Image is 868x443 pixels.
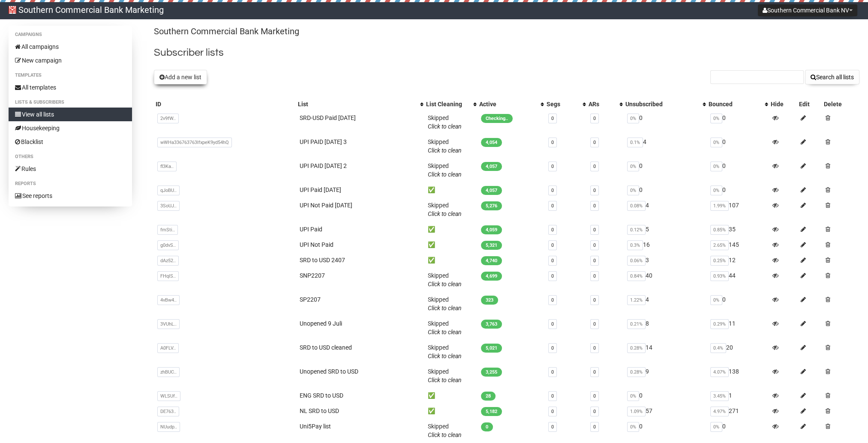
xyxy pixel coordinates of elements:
td: 16 [624,237,707,252]
a: 0 [551,321,554,327]
span: 0.93% [710,271,729,281]
span: Skipped [428,272,462,287]
span: 4,740 [481,256,502,265]
a: 0 [551,424,554,430]
span: 4,057 [481,186,502,195]
span: 2.65% [710,240,729,250]
a: UPI Paid [300,226,322,233]
span: 0.29% [710,319,729,329]
div: Active [479,100,536,108]
li: Lists & subscribers [9,97,132,108]
a: 0 [593,321,596,327]
td: ✅ [424,221,478,237]
a: View all lists [9,108,132,121]
a: 0 [593,140,596,145]
td: 4 [624,198,707,221]
span: 2v9fW.. [157,114,179,123]
span: 0.84% [627,271,646,281]
a: 0 [593,369,596,375]
h2: Subscriber lists [154,45,859,60]
a: NL SRD to USD [300,407,339,414]
td: ✅ [424,403,478,419]
span: 0.3% [627,240,643,250]
td: 0 [707,158,769,182]
td: 11 [707,316,769,340]
span: Skipped [428,202,462,217]
span: A0FLV.. [157,343,179,353]
span: g0dvS.. [157,240,179,250]
a: UPI PAID [DATE] 3 [300,138,347,145]
td: 1 [707,388,769,403]
a: 0 [551,369,554,375]
td: 8 [624,316,707,340]
span: Skipped [428,320,462,335]
div: ARs [589,100,615,108]
a: 0 [551,393,554,399]
span: 0.1% [627,138,643,147]
span: 323 [481,296,498,305]
a: UPI Not Paid [300,241,333,248]
span: zhBUC.. [157,367,180,377]
td: 0 [707,110,769,134]
a: 0 [551,203,554,209]
span: 1.99% [710,201,729,211]
a: SP2207 [300,296,321,303]
button: Add a new list [154,70,207,84]
td: 57 [624,403,707,419]
span: 4,059 [481,225,502,234]
td: 107 [707,198,769,221]
a: See reports [9,189,132,203]
p: Southern Commercial Bank Marketing [154,26,859,37]
a: 0 [593,227,596,233]
span: Skipped [428,344,462,359]
span: 1.22% [627,295,646,305]
a: UPI PAID [DATE] 2 [300,162,347,169]
a: SRD-USD Paid [DATE] [300,114,356,121]
a: ENG SRD to USD [300,392,343,399]
span: 0.06% [627,256,646,266]
td: 0 [707,182,769,198]
a: Unopened 9 Juli [300,320,342,327]
td: 0 [624,388,707,403]
a: 0 [551,273,554,279]
td: 35 [707,221,769,237]
span: NUudp.. [157,422,180,432]
a: Click to clean [428,147,462,154]
span: Skipped [428,423,462,438]
span: Skipped [428,114,462,130]
td: 0 [624,182,707,198]
div: List [298,100,416,108]
td: 138 [707,364,769,388]
span: 0% [627,186,639,195]
a: Click to clean [428,431,462,438]
span: 0% [710,186,722,195]
td: ✅ [424,237,478,252]
a: Click to clean [428,210,462,217]
span: 4,054 [481,138,502,147]
a: 0 [593,424,596,430]
span: WLSUf.. [157,391,180,401]
a: 0 [551,227,554,233]
span: 3SoUJ.. [157,201,180,211]
span: dAz52.. [157,256,179,266]
a: 0 [593,409,596,414]
td: 0 [624,419,707,443]
span: 1.09% [627,407,646,416]
span: 4vBw4.. [157,295,180,305]
td: 9 [624,364,707,388]
th: Unsubscribed: No sort applied, activate to apply an ascending sort [624,98,707,110]
span: Skipped [428,368,462,383]
span: 0% [627,422,639,432]
span: 0.08% [627,201,646,211]
td: 0 [624,110,707,134]
span: 3,763 [481,320,502,329]
span: 0.28% [627,343,646,353]
span: 0.25% [710,256,729,266]
td: 44 [707,268,769,292]
a: 0 [593,273,596,279]
a: 0 [551,258,554,263]
td: 0 [707,419,769,443]
a: 0 [593,203,596,209]
th: Delete: No sort applied, sorting is disabled [822,98,859,110]
span: 5,276 [481,201,502,210]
